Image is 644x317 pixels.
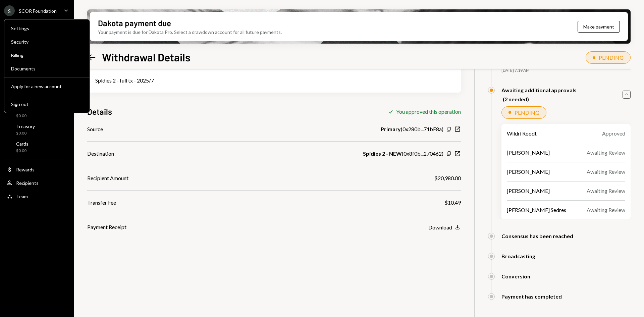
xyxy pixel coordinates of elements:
div: PENDING [599,54,624,61]
div: ( 0x8f0b...270462 ) [363,150,443,158]
div: Conversion [501,273,530,279]
div: Awaiting Review [587,149,625,157]
a: Team [4,190,70,202]
button: Download [428,224,461,231]
div: Settings [11,25,83,31]
div: Awaiting Review [587,206,625,214]
div: Approved [602,129,625,138]
div: Source [87,125,103,133]
div: Team [16,194,28,199]
div: ( 0x280b...71bE8a ) [381,125,443,133]
button: Sign out [7,98,87,110]
a: Rewards [4,163,70,175]
div: [DATE] 7:19 AM [501,68,631,73]
button: Make payment [578,21,620,33]
button: Apply for a new account [7,81,87,93]
a: Documents [7,62,87,74]
div: Your payment is due for Dakota Pro. Select a drawdown account for all future payments. [98,29,282,36]
h3: Details [87,106,112,117]
h1: Withdrawal Details [102,50,191,64]
div: Billing [11,52,83,58]
div: Transfer Fee [87,199,116,207]
div: Wildri Roodt [507,129,537,138]
div: $0.00 [16,113,32,119]
div: [PERSON_NAME] [507,187,550,195]
div: Spidies 2 - full tx - 2025/7 [95,76,453,85]
div: [PERSON_NAME] [507,168,550,176]
div: Treasury [16,123,35,129]
div: $0.00 [16,130,35,136]
a: Settings [7,22,87,34]
div: You approved this operation [396,108,461,115]
div: Apply for a new account [11,84,83,89]
div: $0.00 [16,148,29,154]
div: S [4,5,15,16]
div: Documents [11,66,83,71]
div: Recipient Amount [87,174,128,182]
a: Billing [7,49,87,61]
a: Treasury$0.00 [4,121,70,138]
div: Rewards [16,167,35,172]
div: $10.49 [444,199,461,207]
div: Consensus has been reached [501,233,573,239]
a: Cards$0.00 [4,139,70,155]
div: Payment has completed [501,293,562,300]
div: Cards [16,141,29,147]
div: Sign out [11,101,83,107]
div: Destination [87,150,114,158]
div: PENDING [515,109,539,116]
div: [PERSON_NAME] Sedres [507,206,566,214]
div: Security [11,39,83,45]
b: Primary [381,125,401,133]
div: Awaiting Review [587,187,625,195]
div: SCOR Foundation [19,8,57,14]
b: Spidies 2 - NEW [363,150,402,158]
div: Dakota payment due [98,17,171,29]
div: Awaiting additional approvals [501,87,577,93]
div: Broadcasting [501,253,535,259]
div: [PERSON_NAME] [507,149,550,157]
div: Awaiting Review [587,168,625,176]
div: Recipients [16,180,39,186]
div: Download [428,224,452,230]
div: (2 needed) [503,96,577,102]
div: Payment Receipt [87,223,126,231]
div: $20,980.00 [434,174,461,182]
a: Security [7,36,87,48]
a: Recipients [4,177,70,189]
